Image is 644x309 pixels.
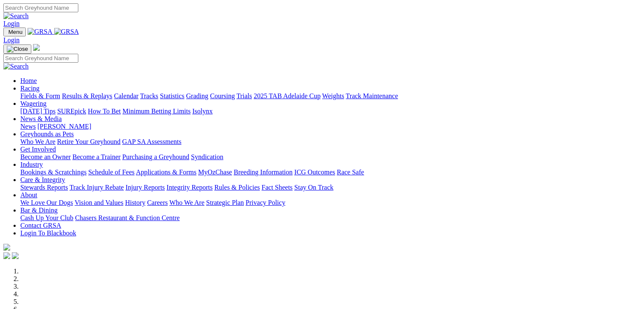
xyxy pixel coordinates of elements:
[198,168,232,176] a: MyOzChase
[37,123,91,130] a: [PERSON_NAME]
[262,184,293,191] a: Fact Sheets
[192,108,213,115] a: Isolynx
[206,199,244,206] a: Strategic Plan
[20,168,641,176] div: Industry
[3,54,78,63] input: Search
[33,44,40,51] img: logo-grsa-white.png
[12,252,19,259] img: twitter.svg
[20,199,641,207] div: About
[62,92,112,99] a: Results & Replays
[20,207,58,214] a: Bar & Dining
[20,214,73,221] a: Cash Up Your Club
[122,138,182,145] a: GAP SA Assessments
[20,184,68,191] a: Stewards Reports
[20,168,86,176] a: Bookings & Scratchings
[20,92,641,100] div: Racing
[140,92,158,99] a: Tracks
[20,92,60,99] a: Fields & Form
[20,138,641,146] div: Greyhounds as Pets
[210,92,235,99] a: Coursing
[75,214,180,221] a: Chasers Restaurant & Function Centre
[88,168,134,176] a: Schedule of Fees
[57,138,121,145] a: Retire Your Greyhound
[20,130,74,138] a: Greyhounds as Pets
[20,123,641,130] div: News & Media
[3,20,19,27] a: Login
[20,153,641,161] div: Get Involved
[234,168,293,176] a: Breeding Information
[20,176,65,183] a: Care & Integrity
[8,29,22,35] span: Menu
[169,199,205,206] a: Who We Are
[3,252,10,259] img: facebook.svg
[20,77,37,84] a: Home
[186,92,208,99] a: Grading
[136,168,196,176] a: Applications & Forms
[20,199,73,206] a: We Love Our Dogs
[57,108,86,115] a: SUREpick
[54,28,79,36] img: GRSA
[125,184,165,191] a: Injury Reports
[337,168,364,176] a: Race Safe
[20,108,641,115] div: Wagering
[20,108,55,115] a: [DATE] Tips
[3,44,31,54] button: Toggle navigation
[346,92,398,99] a: Track Maintenance
[322,92,344,99] a: Weights
[147,199,168,206] a: Careers
[3,3,78,12] input: Search
[20,138,55,145] a: Who We Are
[236,92,252,99] a: Trials
[246,199,285,206] a: Privacy Policy
[69,184,124,191] a: Track Injury Rebate
[3,28,26,36] button: Toggle navigation
[20,222,61,229] a: Contact GRSA
[3,36,19,44] a: Login
[294,184,333,191] a: Stay On Track
[3,12,29,20] img: Search
[20,184,641,191] div: Care & Integrity
[166,184,213,191] a: Integrity Reports
[3,63,29,70] img: Search
[122,108,191,115] a: Minimum Betting Limits
[114,92,138,99] a: Calendar
[20,123,36,130] a: News
[20,146,56,153] a: Get Involved
[28,28,53,36] img: GRSA
[20,229,76,237] a: Login To Blackbook
[20,191,37,199] a: About
[20,115,62,122] a: News & Media
[160,92,185,99] a: Statistics
[125,199,145,206] a: History
[20,214,641,222] div: Bar & Dining
[214,184,260,191] a: Rules & Policies
[3,244,10,251] img: logo-grsa-white.png
[7,46,28,52] img: Close
[20,85,39,92] a: Racing
[88,108,121,115] a: How To Bet
[294,168,335,176] a: ICG Outcomes
[254,92,321,99] a: 2025 TAB Adelaide Cup
[20,100,47,107] a: Wagering
[75,199,123,206] a: Vision and Values
[20,153,71,160] a: Become an Owner
[122,153,189,160] a: Purchasing a Greyhound
[20,161,43,168] a: Industry
[72,153,121,160] a: Become a Trainer
[191,153,223,160] a: Syndication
